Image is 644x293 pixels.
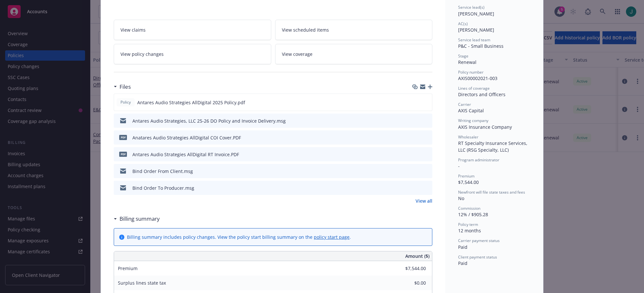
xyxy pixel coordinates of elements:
[275,20,433,40] a: View scheduled items
[405,253,429,259] span: Amount ($)
[119,152,127,157] span: PDF
[414,168,419,175] button: download file
[118,280,166,286] span: Surplus lines state tax
[388,264,430,273] input: 0.00
[458,140,529,153] span: RT Specialty Insurance Services, LLC (RSG Specialty, LLC)
[414,134,419,141] button: download file
[458,260,467,266] span: Paid
[458,227,481,234] span: 12 months
[458,59,476,65] span: Renewal
[424,185,430,191] button: preview file
[119,135,127,140] span: PDF
[424,134,430,141] button: preview file
[458,211,488,217] span: 12% / $905.28
[414,185,419,191] button: download file
[458,173,475,179] span: Premium
[458,69,484,75] span: Policy number
[137,99,245,106] span: Antares Audio Strategies AllDigital 2025 Policy.pdf
[458,37,490,43] span: Service lead team
[458,124,512,130] span: AXIS Insurance Company
[458,27,494,33] span: [PERSON_NAME]
[458,244,467,250] span: Paid
[120,215,160,223] h3: Billing summary
[132,168,193,175] div: Bind Order From Client.msg
[416,197,432,204] a: View all
[114,20,271,40] a: View claims
[458,21,468,26] span: AC(s)
[458,238,500,243] span: Carrier payment status
[458,43,504,49] span: P&C - Small Business
[413,99,418,106] button: download file
[424,99,429,106] button: preview file
[458,75,497,81] span: AXIS00002021-003
[424,117,430,124] button: preview file
[458,5,485,10] span: Service lead(s)
[118,265,138,271] span: Premium
[458,91,530,98] div: Directors and Officers
[388,278,430,288] input: 0.00
[120,26,146,33] span: View claims
[132,134,241,141] div: Anatares Audio Strategies AllDigital COI Cover.PDF
[458,179,479,185] span: $7,544.00
[458,11,494,17] span: [PERSON_NAME]
[424,168,430,175] button: preview file
[314,234,350,240] a: policy start page
[458,222,478,227] span: Policy term
[458,102,471,107] span: Carrier
[458,134,478,140] span: Wholesaler
[114,215,160,223] div: Billing summary
[275,44,433,64] a: View coverage
[114,83,131,91] div: Files
[458,86,490,91] span: Lines of coverage
[282,51,312,57] span: View coverage
[282,26,329,33] span: View scheduled items
[414,117,419,124] button: download file
[458,163,460,169] span: -
[132,185,194,191] div: Bind Order To Producer.msg
[120,51,164,57] span: View policy changes
[414,151,419,158] button: download file
[114,44,271,64] a: View policy changes
[458,254,497,260] span: Client payment status
[458,118,488,123] span: Writing company
[458,189,525,195] span: Newfront will file state taxes and fees
[458,206,480,211] span: Commission
[458,195,464,201] span: No
[132,117,286,124] div: Antares Audio Strategies, LLC 25-26 DO Policy and Invoice Delivery.msg
[458,107,484,114] span: AXIS Capital
[127,234,351,240] div: Billing summary includes policy changes. View the policy start billing summary on the .
[424,151,430,158] button: preview file
[119,99,132,105] span: Policy
[132,151,239,158] div: Antares Audio Strategies AllDigital RT Invoice.PDF
[458,53,468,59] span: Stage
[458,157,499,163] span: Program administrator
[120,83,131,91] h3: Files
